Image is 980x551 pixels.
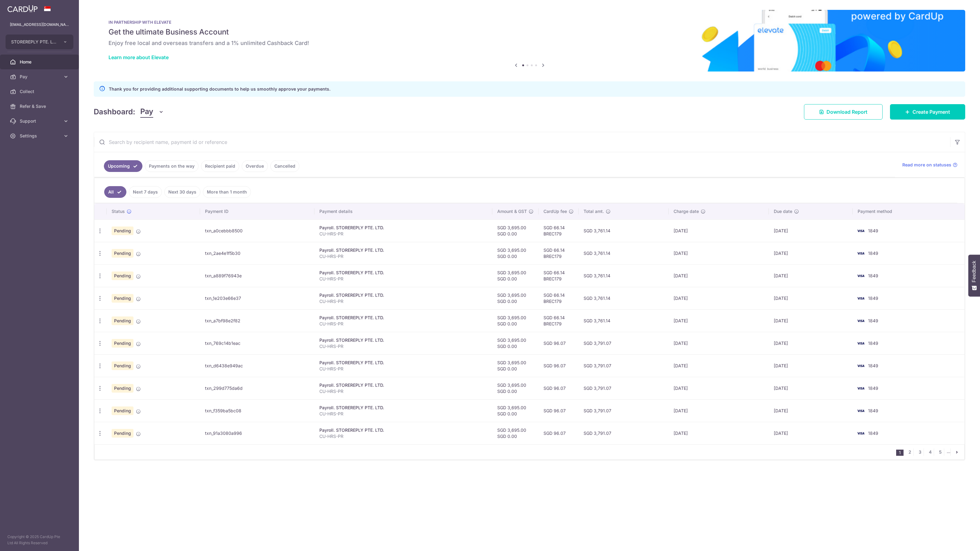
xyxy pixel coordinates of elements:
td: txn_a889f76943e [200,264,314,287]
td: SGD 96.07 [539,332,579,354]
td: [DATE] [669,264,769,287]
td: [DATE] [669,377,769,399]
td: [DATE] [769,377,853,399]
span: Home [20,59,60,65]
a: Download Report [804,104,883,120]
a: Next 7 days [129,186,162,198]
div: Payroll. STOREREPLY PTE. LTD. [319,405,488,411]
a: Read more on statuses [902,162,957,168]
span: STOREREPLY PTE. LTD. [11,39,57,45]
img: Bank Card [855,407,867,414]
td: SGD 3,695.00 SGD 0.00 [492,422,539,444]
td: txn_a0cebbb8500 [200,219,314,242]
span: Amount & GST [497,208,527,214]
p: [EMAIL_ADDRESS][DOMAIN_NAME] [10,22,69,28]
p: CU-HRS-PR [319,321,488,327]
td: txn_1e203e66e37 [200,287,314,309]
button: Feedback - Show survey [968,255,980,296]
span: 1849 [868,431,878,436]
p: CU-HRS-PR [319,231,488,237]
td: [DATE] [669,399,769,422]
td: SGD 3,695.00 SGD 0.00 [492,287,539,309]
span: 1849 [868,228,878,233]
span: Pending [112,361,133,370]
td: [DATE] [669,309,769,332]
a: Learn more about Elevate [109,54,169,60]
td: [DATE] [769,422,853,444]
td: [DATE] [769,332,853,354]
img: Bank Card [855,430,867,437]
td: txn_2ae4e1f5b30 [200,242,314,264]
p: CU-HRS-PR [319,298,488,304]
span: Due date [774,208,792,214]
td: [DATE] [669,242,769,264]
span: Pending [112,294,133,303]
a: Next 30 days [164,186,200,198]
a: Create Payment [890,104,965,120]
p: CU-HRS-PR [319,276,488,282]
a: 3 [916,448,924,456]
a: 2 [906,448,913,456]
img: Bank Card [855,227,867,235]
span: Total amt. [584,208,604,214]
span: Read more on statuses [902,162,951,168]
h4: Dashboard: [94,106,135,117]
td: [DATE] [669,287,769,309]
td: SGD 3,791.07 [579,399,668,422]
td: SGD 3,695.00 SGD 0.00 [492,354,539,377]
li: 1 [896,450,904,456]
td: [DATE] [769,287,853,309]
td: SGD 3,695.00 SGD 0.00 [492,309,539,332]
td: [DATE] [769,309,853,332]
td: [DATE] [669,219,769,242]
td: [DATE] [769,242,853,264]
a: 5 [937,448,944,456]
a: Recipient paid [201,160,239,172]
p: CU-HRS-PR [319,411,488,417]
div: Payroll. STOREREPLY PTE. LTD. [319,247,488,253]
td: SGD 66.14 BREC179 [539,242,579,264]
td: SGD 3,695.00 SGD 0.00 [492,332,539,354]
span: Support [20,118,60,124]
td: SGD 3,761.14 [579,287,668,309]
span: Status [112,208,125,214]
td: SGD 3,761.14 [579,309,668,332]
a: Upcoming [104,160,142,172]
td: SGD 3,791.07 [579,332,668,354]
td: SGD 96.07 [539,422,579,444]
td: [DATE] [769,354,853,377]
th: Payment method [853,203,965,219]
span: 1849 [868,408,878,413]
a: More than 1 month [203,186,251,198]
span: Create Payment [912,108,950,116]
button: Pay [140,106,164,118]
td: txn_d6438e949ac [200,354,314,377]
span: Pending [112,271,133,280]
span: Refer & Save [20,103,60,109]
div: Payroll. STOREREPLY PTE. LTD. [319,315,488,321]
div: Payroll. STOREREPLY PTE. LTD. [319,292,488,298]
div: Payroll. STOREREPLY PTE. LTD. [319,360,488,366]
iframe: Opens a widget where you can find more information [941,533,974,548]
li: ... [947,448,951,456]
td: SGD 96.07 [539,354,579,377]
span: 1849 [868,318,878,323]
td: SGD 66.14 BREC179 [539,287,579,309]
div: Payroll. STOREREPLY PTE. LTD. [319,382,488,388]
img: Bank Card [855,250,867,257]
span: 1849 [868,296,878,301]
img: Bank Card [855,340,867,347]
span: Pending [112,429,133,438]
span: 1849 [868,386,878,391]
a: Cancelled [270,160,299,172]
td: SGD 96.07 [539,377,579,399]
a: Overdue [242,160,268,172]
span: CardUp fee [543,208,567,214]
p: CU-HRS-PR [319,253,488,259]
span: Pending [112,384,133,393]
td: SGD 66.14 BREC179 [539,219,579,242]
td: [DATE] [669,332,769,354]
span: Pending [112,339,133,348]
a: 4 [926,448,934,456]
span: 1849 [868,363,878,368]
